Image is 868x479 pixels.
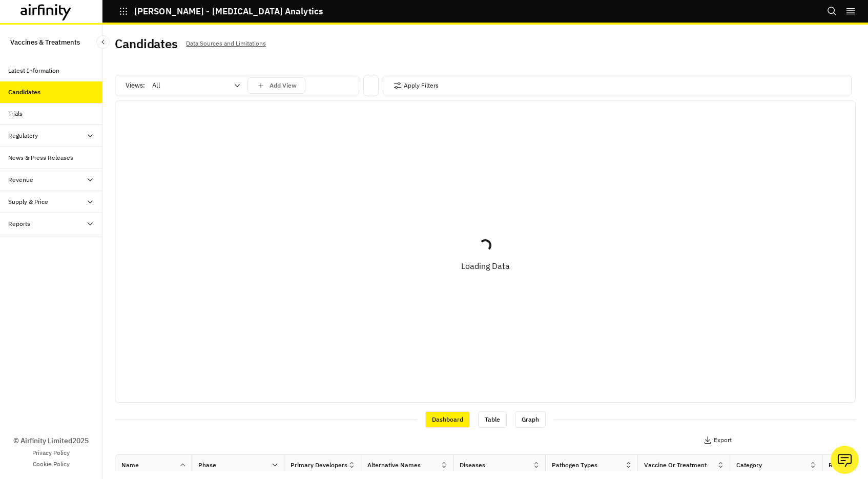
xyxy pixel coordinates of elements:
[13,435,89,446] p: © Airfinity Limited 2025
[134,7,323,16] p: [PERSON_NAME] - [MEDICAL_DATA] Analytics
[115,36,178,51] h2: Candidates
[478,411,507,428] div: Table
[10,33,80,52] p: Vaccines & Treatments
[644,461,707,470] div: Vaccine or Treatment
[394,77,439,94] button: Apply Filters
[96,35,110,49] button: Close Sidebar
[119,3,323,20] button: [PERSON_NAME] - [MEDICAL_DATA] Analytics
[8,131,38,140] div: Regulatory
[186,38,266,49] p: Data Sources and Limitations
[8,109,23,118] div: Trials
[8,88,40,97] div: Candidates
[515,411,546,428] div: Graph
[657,432,691,448] button: Columns
[552,461,597,470] div: Pathogen Types
[367,461,421,470] div: Alternative Names
[831,446,859,474] button: Ask our analysts
[460,461,485,470] div: Diseases
[425,411,470,428] div: Dashboard
[198,461,216,470] div: Phase
[247,77,305,94] button: save changes
[714,436,732,444] p: Export
[827,3,837,20] button: Search
[33,460,70,469] a: Cookie Policy
[270,82,297,89] p: Add View
[126,77,305,94] div: Views:
[291,461,347,470] div: Primary Developers
[8,153,73,162] div: News & Press Releases
[8,175,33,184] div: Revenue
[736,461,762,470] div: Category
[32,448,70,457] a: Privacy Policy
[8,197,48,206] div: Supply & Price
[597,432,643,448] button: Apply Filters
[8,219,30,228] div: Reports
[704,432,732,448] button: Export
[461,260,510,272] p: Loading Data
[121,461,139,470] div: Name
[8,66,59,75] div: Latest Information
